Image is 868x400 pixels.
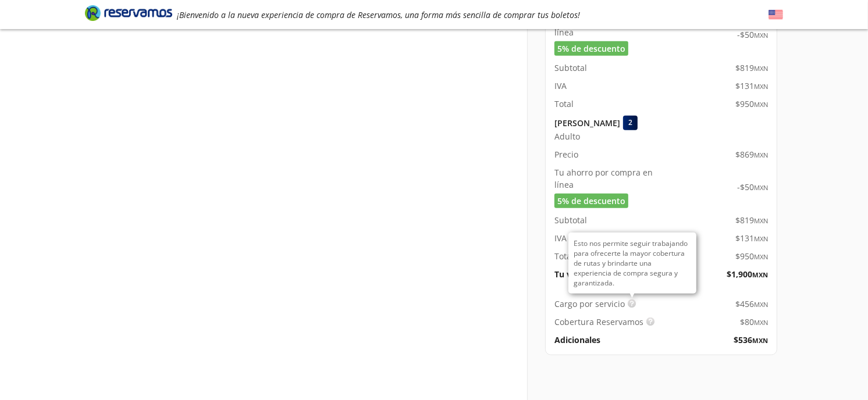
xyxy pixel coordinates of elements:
p: Total [554,98,574,110]
small: MXN [754,82,768,91]
small: MXN [754,183,768,192]
span: 5% de descuento [557,42,625,55]
p: Tu viaje de regreso [554,268,630,280]
span: $ 536 [734,334,768,346]
p: Subtotal [554,62,587,74]
span: $ 819 [735,214,768,226]
span: $ 131 [735,232,768,244]
span: $ 80 [740,316,768,328]
small: MXN [752,336,768,345]
p: Tu ahorro por compra en línea [554,166,661,191]
span: $ 1,900 [727,268,768,280]
span: $ 950 [735,250,768,262]
span: $ 456 [735,298,768,310]
small: MXN [754,31,768,40]
small: MXN [754,300,768,309]
p: IVA [554,232,567,244]
span: Adulto [554,130,580,142]
p: [PERSON_NAME] [554,117,620,129]
a: Brand Logo [85,4,172,25]
p: Cobertura Reservamos [554,316,643,328]
i: Brand Logo [85,4,172,22]
p: Subtotal [554,214,587,226]
button: English [769,8,783,22]
p: Cargo por servicio [554,298,625,310]
span: 5% de descuento [557,195,625,207]
small: MXN [754,318,768,327]
span: $ 950 [735,98,768,110]
p: Esto nos permite seguir trabajando para ofrecerte la mayor cobertura de rutas y brindarte una exp... [574,238,691,288]
small: MXN [752,270,768,279]
span: -$ 50 [737,28,768,41]
p: Adicionales [554,334,600,346]
small: MXN [754,151,768,159]
span: -$ 50 [737,181,768,193]
small: MXN [754,252,768,261]
small: MXN [754,216,768,225]
small: MXN [754,234,768,243]
span: $ 131 [735,80,768,92]
p: IVA [554,80,567,92]
small: MXN [754,64,768,73]
p: Total [554,250,574,262]
small: MXN [754,100,768,109]
span: $ 869 [735,148,768,160]
div: 2 [623,116,638,130]
span: $ 819 [735,62,768,74]
em: ¡Bienvenido a la nueva experiencia de compra de Reservamos, una forma más sencilla de comprar tus... [177,9,580,20]
p: Precio [554,148,578,160]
